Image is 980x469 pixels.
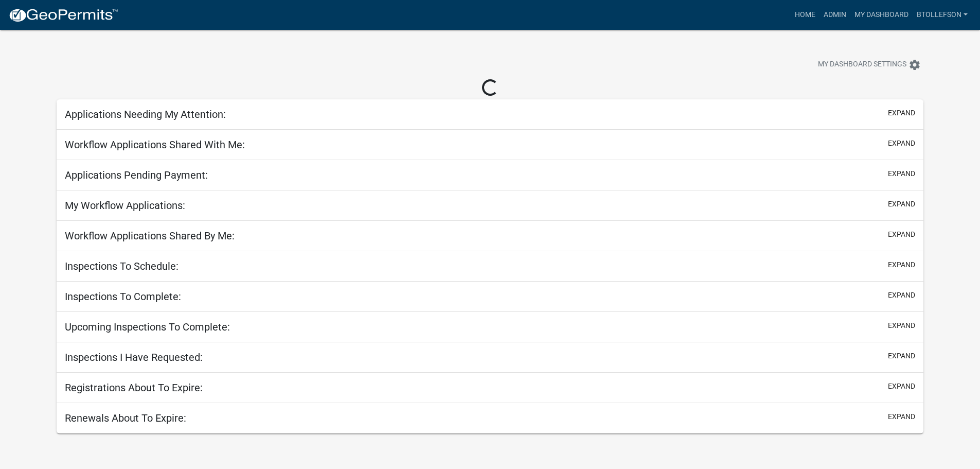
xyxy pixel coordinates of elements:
[65,412,186,424] h5: Renewals About To Expire:
[888,229,915,240] button: expand
[65,260,179,272] h5: Inspections To Schedule:
[65,138,245,151] h5: Workflow Applications Shared With Me:
[850,5,913,25] a: My Dashboard
[65,381,203,394] h5: Registrations About To Expire:
[65,230,235,242] h5: Workflow Applications Shared By Me:
[908,59,921,71] i: settings
[888,320,915,331] button: expand
[888,411,915,422] button: expand
[65,351,203,363] h5: Inspections I Have Requested:
[791,5,819,25] a: Home
[888,138,915,149] button: expand
[65,321,230,333] h5: Upcoming Inspections To Complete:
[888,290,915,301] button: expand
[65,169,208,181] h5: Applications Pending Payment:
[888,108,915,118] button: expand
[888,381,915,392] button: expand
[913,5,972,25] a: btollefson
[65,108,226,120] h5: Applications Needing My Attention:
[888,351,915,361] button: expand
[888,168,915,179] button: expand
[818,59,906,71] span: My Dashboard Settings
[888,199,915,210] button: expand
[819,5,850,25] a: Admin
[65,290,181,303] h5: Inspections To Complete:
[888,259,915,270] button: expand
[65,199,185,212] h5: My Workflow Applications:
[810,55,929,75] button: My Dashboard Settingssettings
